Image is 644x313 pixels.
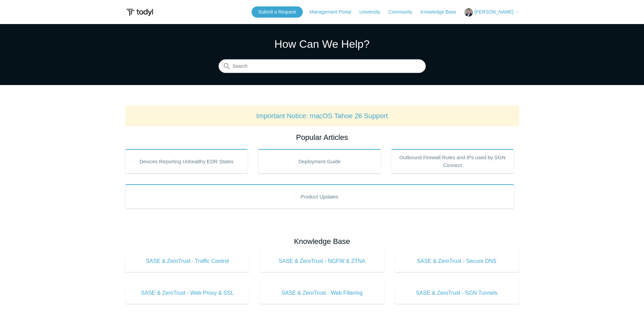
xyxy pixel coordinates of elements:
a: SASE & ZeroTrust - Traffic Control [125,250,250,272]
a: SASE & ZeroTrust - SGN Tunnels [394,282,519,304]
span: SASE & ZeroTrust - Traffic Control [135,257,240,265]
img: Todyl Support Center Help Center home page [125,6,154,19]
button: [PERSON_NAME] [464,8,519,17]
h2: Popular Articles [125,132,519,143]
span: SASE & ZeroTrust - Secure DNS [405,257,509,265]
a: Deployment Guide [258,149,381,173]
span: SASE & ZeroTrust - Web Filtering [270,289,374,297]
a: SASE & ZeroTrust - NGFW & ZTNA [260,250,384,272]
input: Search [219,60,426,73]
h1: How Can We Help? [219,36,426,52]
a: Important Notice: macOS Tahoe 26 Support [256,112,388,120]
span: SASE & ZeroTrust - Web Proxy & SSL [135,289,240,297]
a: Outbound Firewall Rules and IPs used by SGN Connect [391,149,514,173]
a: Management Portal [310,8,358,16]
a: Community [388,8,419,16]
a: SASE & ZeroTrust - Web Proxy & SSL [125,282,250,304]
a: University [359,8,387,16]
span: SASE & ZeroTrust - NGFW & ZTNA [270,257,374,265]
a: Devices Reporting Unhealthy EDR States [125,149,248,173]
a: Knowledge Base [421,8,463,16]
h2: Knowledge Base [125,236,519,247]
a: SASE & ZeroTrust - Secure DNS [394,250,519,272]
a: SASE & ZeroTrust - Web Filtering [260,282,384,304]
span: [PERSON_NAME] [474,9,513,15]
a: Submit a Request [252,6,303,18]
span: SASE & ZeroTrust - SGN Tunnels [405,289,509,297]
a: Product Updates [125,184,514,209]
